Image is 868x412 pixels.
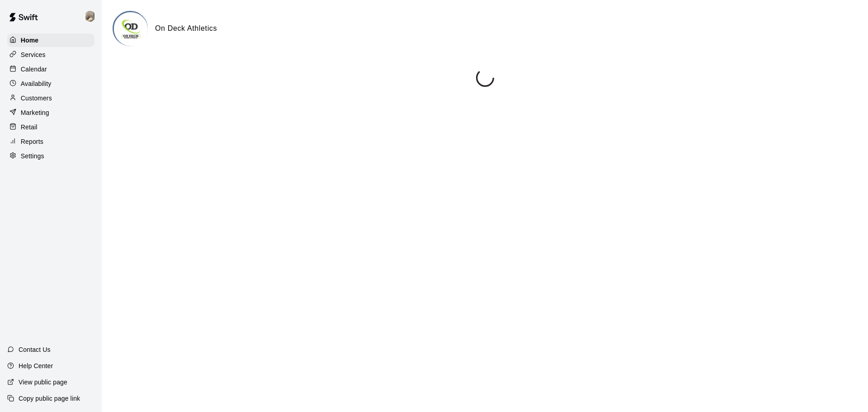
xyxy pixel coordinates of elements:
p: Reports [21,137,43,146]
p: Services [21,50,46,59]
p: Settings [21,152,44,161]
p: Customers [21,94,52,103]
p: Marketing [21,108,49,117]
a: Home [7,33,94,47]
a: Services [7,48,94,62]
p: Help Center [19,361,53,370]
div: Jeramy Donelson [83,7,102,25]
p: View public page [19,378,67,387]
p: Availability [21,79,52,88]
p: Copy public page link [19,394,80,403]
a: Availability [7,77,94,90]
a: Customers [7,91,94,105]
a: Settings [7,149,94,163]
a: Calendar [7,62,94,76]
a: Marketing [7,106,94,119]
p: Contact Us [19,345,51,354]
p: Calendar [21,65,47,74]
a: Retail [7,120,94,134]
a: Reports [7,135,94,148]
img: On Deck Athletics logo [114,12,148,46]
p: Retail [21,123,38,132]
img: Jeramy Donelson [85,11,95,22]
h6: On Deck Athletics [155,23,217,34]
p: Home [21,36,39,45]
